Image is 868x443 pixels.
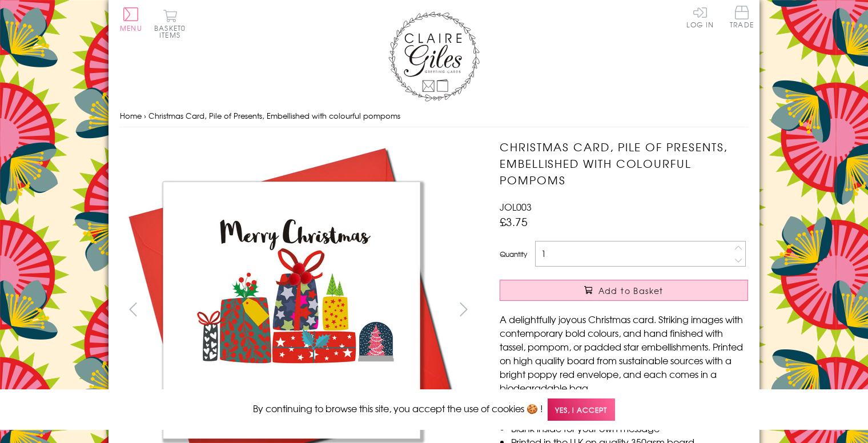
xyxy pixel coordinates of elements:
button: Add to Basket [500,280,748,301]
span: Christmas Card, Pile of Presents, Embellished with colourful pompoms [148,110,400,121]
h1: Christmas Card, Pile of Presents, Embellished with colourful pompoms [500,139,748,188]
span: Trade [730,6,754,28]
span: › [144,110,146,121]
span: 0 items [159,23,186,40]
span: Menu [120,23,142,33]
img: Claire Giles Greetings Cards [388,11,480,102]
label: Quantity [500,249,527,259]
p: A delightfully joyous Christmas card. Striking images with contemporary bold colours, and hand fi... [500,312,748,394]
a: Trade [730,6,754,30]
span: Yes, I accept [548,398,615,421]
a: Home [120,110,142,121]
button: Menu [120,7,142,31]
button: prev [120,296,146,322]
button: next [451,296,477,322]
span: JOL003 [500,200,532,214]
button: Basket0 items [154,9,186,38]
a: Log In [686,6,714,28]
span: £3.75 [500,214,528,229]
span: Add to Basket [598,285,664,296]
nav: breadcrumbs [120,104,748,128]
